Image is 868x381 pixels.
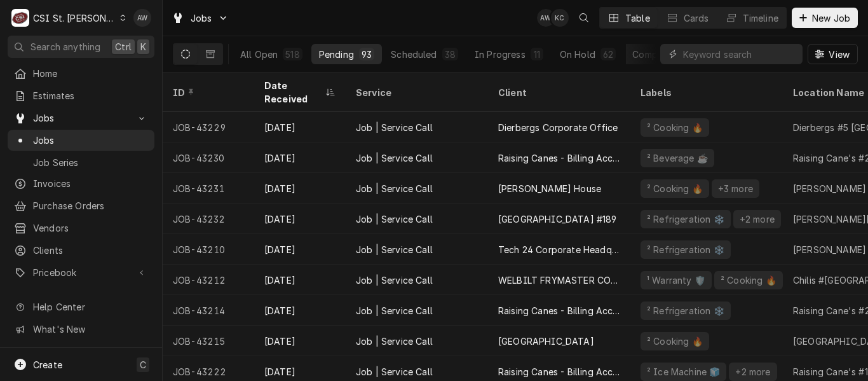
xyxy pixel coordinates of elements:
span: Home [33,67,148,80]
div: WELBILT FRYMASTER CORPORATION [498,274,620,287]
div: In Progress [475,48,526,61]
div: [DATE] [254,173,346,204]
div: [DATE] [254,142,346,173]
a: Go to Pricebook [8,262,154,283]
div: Timeline [743,11,778,25]
div: +3 more [717,182,754,195]
span: Jobs [191,11,212,25]
span: Jobs [33,134,148,147]
button: Open search [574,8,594,28]
div: Raising Canes - Billing Account [498,304,620,317]
span: Create [33,359,62,370]
div: Job | Service Call [356,121,433,134]
div: +2 more [738,212,776,226]
a: Job Series [8,152,154,173]
div: Alexandria Wilp's Avatar [537,9,555,27]
a: Go to Jobs [166,8,234,29]
div: Pending [319,48,354,61]
span: Purchase Orders [33,199,148,212]
a: Vendors [8,218,154,239]
a: Go to What's New [8,319,154,340]
span: Vendors [33,221,148,235]
div: Service [356,86,475,99]
div: ² Cooking 🔥 [646,182,704,195]
div: All Open [240,48,278,61]
div: Job | Service Call [356,151,433,165]
div: Alexandria Wilp's Avatar [133,9,151,27]
span: Pricebook [33,266,129,279]
a: Jobs [8,130,154,151]
div: Kelly Christen's Avatar [551,9,569,27]
div: JOB-43231 [163,173,254,204]
div: Scheduled [391,48,437,61]
span: K [140,40,146,53]
div: 38 [445,48,456,61]
div: Raising Canes - Billing Account [498,151,620,165]
div: ² Beverage ☕️ [646,151,709,165]
div: Date Received [264,79,323,106]
div: [GEOGRAPHIC_DATA] [498,335,594,348]
span: C [140,358,146,371]
a: Estimates [8,85,154,106]
div: [PERSON_NAME] [793,182,866,195]
div: ID [173,86,241,99]
div: ² Cooking 🔥 [719,274,778,287]
div: JOB-43232 [163,204,254,234]
div: Job | Service Call [356,182,433,195]
div: ² Refrigeration ❄️ [646,243,726,256]
span: Estimates [33,89,148,102]
div: CSI St. [PERSON_NAME] [33,11,116,25]
span: Jobs [33,111,129,125]
span: Job Series [33,156,148,169]
div: Job | Service Call [356,304,433,317]
button: Search anythingCtrlK [8,36,154,58]
span: Ctrl [115,40,132,53]
div: Raising Canes - Billing Account [498,365,620,378]
span: New Job [810,11,853,25]
div: 62 [603,48,613,61]
div: Job | Service Call [356,243,433,256]
div: [DATE] [254,204,346,234]
div: On Hold [560,48,595,61]
span: Invoices [33,177,148,190]
div: 93 [362,48,372,61]
div: AW [537,9,555,27]
div: Job | Service Call [356,274,433,287]
div: ² Refrigeration ❄️ [646,212,726,226]
a: Go to Jobs [8,107,154,128]
div: [PERSON_NAME] House [498,182,601,195]
div: [GEOGRAPHIC_DATA] #189 [498,212,617,226]
span: What's New [33,322,147,336]
div: [DATE] [254,234,346,265]
div: Cards [684,11,709,25]
div: AW [133,9,151,27]
div: JOB-43230 [163,142,254,173]
a: Go to Help Center [8,296,154,317]
span: Clients [33,244,148,257]
div: 11 [533,48,541,61]
div: Completed [632,48,680,61]
div: 518 [285,48,299,61]
div: Dierbergs Corporate Office [498,121,618,134]
div: [DATE] [254,112,346,142]
div: Table [625,11,650,25]
div: ² Cooking 🔥 [646,121,704,134]
button: View [808,44,858,64]
a: Home [8,63,154,84]
div: Labels [641,86,773,99]
div: JOB-43210 [163,234,254,265]
button: New Job [792,8,858,28]
div: JOB-43215 [163,326,254,356]
div: ² Cooking 🔥 [646,335,704,348]
div: +2 more [734,365,771,378]
div: ² Ice Machine 🧊 [646,365,721,378]
div: ² Refrigeration ❄️ [646,304,726,317]
div: [DATE] [254,265,346,295]
a: Clients [8,240,154,261]
div: Job | Service Call [356,335,433,348]
input: Keyword search [683,44,796,64]
div: [DATE] [254,295,346,326]
div: [DATE] [254,326,346,356]
div: C [11,9,29,27]
div: Tech 24 Corporate Headquarters [498,243,620,256]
